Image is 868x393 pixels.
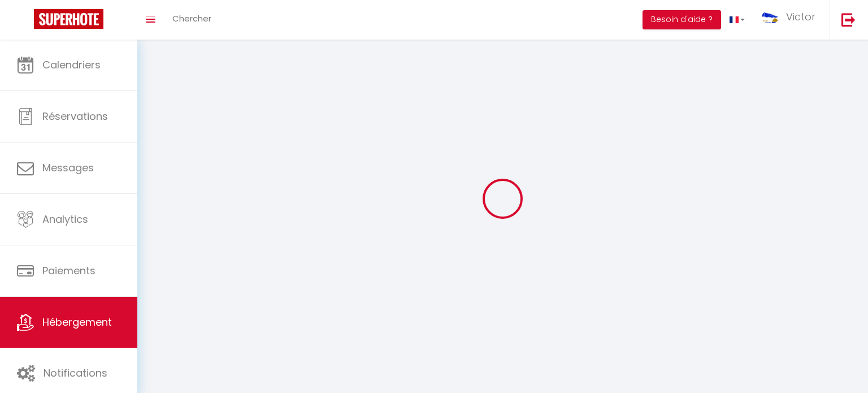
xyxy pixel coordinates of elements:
span: Messages [42,161,94,175]
span: Notifications [44,366,107,380]
span: Calendriers [42,58,101,72]
img: logout [841,12,856,27]
img: Super Booking [34,9,103,29]
span: Hébergement [42,315,112,329]
button: Besoin d'aide ? [643,10,721,29]
span: Paiements [42,264,96,278]
img: ... [762,11,779,23]
span: Analytics [42,212,88,226]
span: Chercher [172,12,211,24]
span: Réservations [42,109,108,123]
span: Victor [786,10,815,24]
